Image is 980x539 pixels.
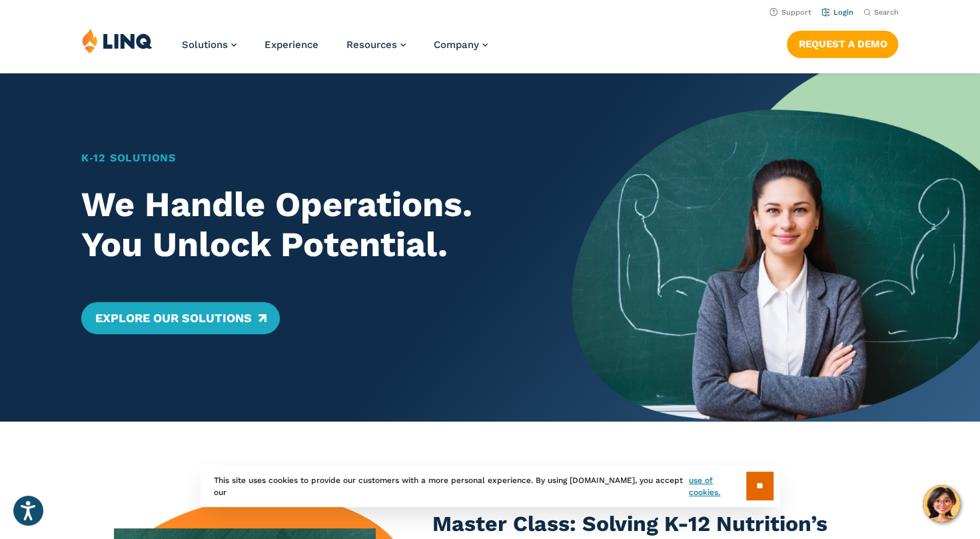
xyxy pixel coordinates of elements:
h2: We Handle Operations. You Unlock Potential. [81,185,532,265]
a: Request a Demo [787,31,898,57]
button: Hello, have a question? Let’s chat. [923,485,960,522]
div: This site uses cookies to provide our customers with a more personal experience. By using [DOMAIN... [201,465,780,507]
a: Resources [346,39,406,51]
span: Resources [346,39,397,51]
span: Company [434,39,479,51]
a: Support [769,8,811,17]
nav: Primary Navigation [182,28,488,72]
a: Company [434,39,488,51]
img: LINQ | K‑12 Software [82,28,153,53]
button: Open Search Bar [863,7,898,17]
a: Login [821,8,853,17]
img: Home Banner [572,73,980,422]
span: Search [873,8,898,17]
nav: Button Navigation [787,28,898,57]
a: use of cookies. [689,474,745,498]
a: Solutions [182,39,237,51]
span: Solutions [182,39,228,51]
h1: K‑12 Solutions [81,150,532,166]
a: Experience [264,39,318,51]
a: Explore Our Solutions [81,302,279,334]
